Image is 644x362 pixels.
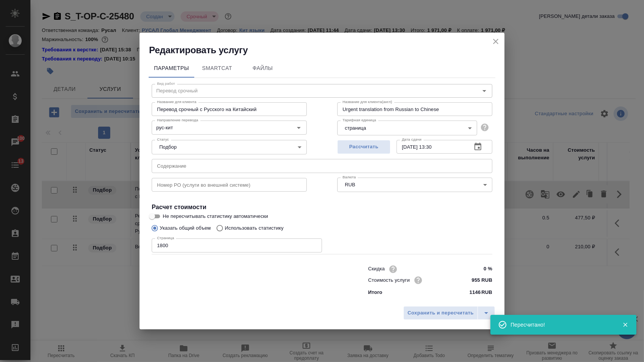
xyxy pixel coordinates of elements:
button: RUB [343,181,357,188]
p: Указать общий объем [160,224,211,232]
p: Скидка [368,265,385,273]
div: RUB [337,178,492,192]
p: RUB [481,289,492,296]
span: Сохранить и пересчитать [408,309,474,318]
span: SmartCat [199,64,235,73]
div: Пересчитано! [511,321,611,329]
span: Не пересчитывать статистику автоматически [163,213,268,220]
input: ✎ Введи что-нибудь [464,264,492,275]
p: 1146 [470,289,481,296]
span: Файлы [244,64,281,73]
input: ✎ Введи что-нибудь [464,275,492,286]
p: Итого [368,289,382,296]
button: Рассчитать [337,140,390,154]
button: страница [343,125,368,131]
button: Закрыть [617,321,633,328]
button: Open [293,122,304,133]
div: страница [337,121,477,135]
h2: Редактировать услугу [149,44,504,56]
button: close [490,36,501,47]
h4: Расчет стоимости [152,203,492,212]
span: Рассчитать [341,143,386,151]
div: split button [403,306,495,320]
p: Стоимость услуги [368,276,410,284]
p: Использовать статистику [225,224,284,232]
div: Подбор [152,140,307,154]
span: Параметры [153,64,190,73]
button: Подбор [157,144,179,150]
button: Сохранить и пересчитать [403,306,478,320]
